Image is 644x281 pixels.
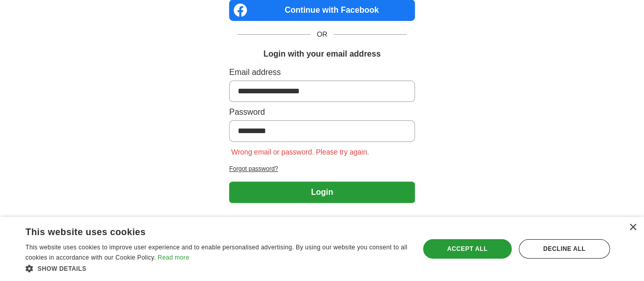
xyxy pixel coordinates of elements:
[263,48,380,60] h1: Login with your email address
[25,223,382,238] div: This website uses cookies
[229,106,415,118] label: Password
[519,239,610,259] div: Decline all
[423,239,512,259] div: Accept all
[229,148,371,156] span: Wrong email or password. Please try again.
[158,254,189,261] a: Read more, opens a new window
[629,224,636,232] div: Close
[229,66,415,79] label: Email address
[311,29,333,40] span: OR
[25,263,408,273] div: Show details
[25,244,407,261] span: This website uses cookies to improve user experience and to enable personalised advertising. By u...
[229,182,415,203] button: Login
[38,265,87,272] span: Show details
[229,164,415,173] a: Forgot password?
